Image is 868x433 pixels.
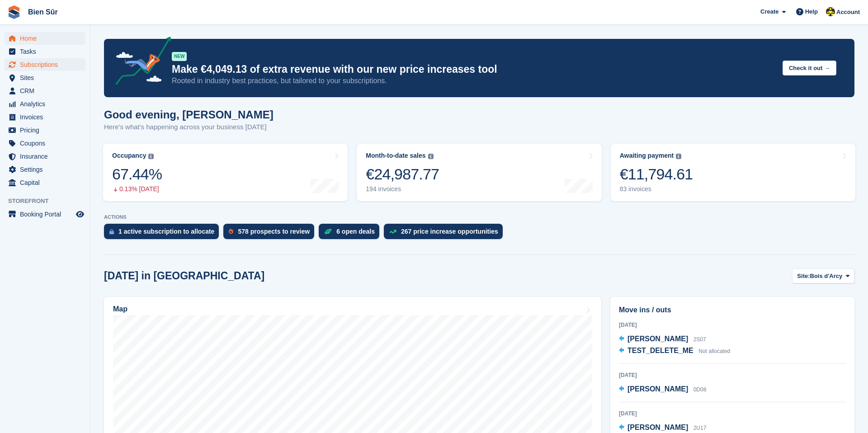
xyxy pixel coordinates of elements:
[366,185,439,193] div: 194 invoices
[20,32,74,45] span: Home
[104,270,264,282] h2: [DATE] in [GEOGRAPHIC_DATA]
[627,424,688,431] span: [PERSON_NAME]
[619,321,846,329] div: [DATE]
[5,45,85,58] a: menu
[104,214,854,220] p: ACTIONS
[103,144,348,201] a: Occupancy 67.44% 0.13% [DATE]
[792,268,854,283] button: Site: Bois d'Arcy
[783,61,836,75] button: Check it out →
[20,176,74,189] span: Capital
[5,150,85,163] a: menu
[627,385,688,393] span: [PERSON_NAME]
[7,5,21,19] img: stora-icon-8386f47178a22dfd0bd8f6a31ec36ba5ce8667c1dd55bd0f319d3a0aa187defe.svg
[619,409,846,418] div: [DATE]
[20,150,74,163] span: Insurance
[20,71,74,84] span: Sites
[619,334,706,345] a: [PERSON_NAME] 2S07
[805,7,818,16] span: Help
[620,165,693,184] div: €11,794.61
[5,85,85,97] a: menu
[8,197,90,206] span: Storefront
[336,228,375,235] div: 6 open deals
[5,98,85,110] a: menu
[384,224,507,244] a: 267 price increase opportunities
[611,144,855,201] a: Awaiting payment €11,794.61 83 invoices
[5,111,85,123] a: menu
[619,371,846,379] div: [DATE]
[619,345,730,357] a: TEST_DELETE_ME Not allocated
[619,384,706,395] a: [PERSON_NAME] 0D08
[319,224,384,244] a: 6 open deals
[20,124,74,136] span: Pricing
[75,209,85,220] a: Preview store
[20,98,74,110] span: Analytics
[366,152,425,160] div: Month-to-date sales
[20,85,74,97] span: CRM
[5,137,85,150] a: menu
[389,230,396,234] img: price_increase_opportunities-93ffe204e8149a01c8c9dc8f82e8f89637d9d84a8eef4429ea346261dce0b2c0.svg
[104,122,274,132] p: Here's what's happening across your business [DATE]
[5,58,85,71] a: menu
[693,425,707,431] span: 2U17
[5,163,85,176] a: menu
[620,152,674,160] div: Awaiting payment
[693,386,707,393] span: 0D08
[797,272,810,281] span: Site:
[112,185,162,193] div: 0.13% [DATE]
[24,5,61,19] a: Bien Sûr
[112,152,146,160] div: Occupancy
[620,185,693,193] div: 83 invoices
[760,7,778,16] span: Create
[698,348,730,354] span: Not allocated
[104,108,274,121] h1: Good evening, [PERSON_NAME]
[172,52,187,61] div: NEW
[810,272,843,281] span: Bois d'Arcy
[693,336,706,343] span: 2S07
[676,154,681,159] img: icon-info-grey-7440780725fd019a000dd9b08b2336e03edf1995a4989e88bcd33f0948082b44.svg
[108,37,171,88] img: price-adjustments-announcement-icon-8257ccfd72463d97f412b2fc003d46551f7dbcb40ab6d574587a9cd5c0d94...
[826,7,835,16] img: Marie Tran
[112,165,162,184] div: 67.44%
[5,71,85,84] a: menu
[238,228,310,235] div: 578 prospects to review
[5,176,85,189] a: menu
[172,63,775,76] p: Make €4,049.13 of extra revenue with our new price increases tool
[104,224,223,244] a: 1 active subscription to allocate
[20,137,74,150] span: Coupons
[20,208,74,221] span: Booking Portal
[324,228,332,235] img: deal-1b604bf984904fb50ccaf53a9ad4b4a5d6e5aea283cecdc64d6e3604feb123c2.svg
[223,224,319,244] a: 578 prospects to review
[366,165,439,184] div: €24,987.77
[148,154,154,159] img: icon-info-grey-7440780725fd019a000dd9b08b2336e03edf1995a4989e88bcd33f0948082b44.svg
[118,228,214,235] div: 1 active subscription to allocate
[836,8,860,17] span: Account
[619,305,846,315] h2: Move ins / outs
[401,228,498,235] div: 267 price increase opportunities
[109,229,114,235] img: active_subscription_to_allocate_icon-d502201f5373d7db506a760aba3b589e785aa758c864c3986d89f69b8ff3...
[428,154,434,159] img: icon-info-grey-7440780725fd019a000dd9b08b2336e03edf1995a4989e88bcd33f0948082b44.svg
[172,76,775,86] p: Rooted in industry best practices, but tailored to your subscriptions.
[20,58,74,71] span: Subscriptions
[5,124,85,136] a: menu
[627,347,693,354] span: TEST_DELETE_ME
[5,32,85,45] a: menu
[627,335,688,343] span: [PERSON_NAME]
[5,208,85,221] a: menu
[357,144,601,201] a: Month-to-date sales €24,987.77 194 invoices
[20,111,74,123] span: Invoices
[20,45,74,58] span: Tasks
[113,305,127,313] h2: Map
[229,229,233,234] img: prospect-51fa495bee0391a8d652442698ab0144808aea92771e9ea1ae160a38d050c398.svg
[20,163,74,176] span: Settings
